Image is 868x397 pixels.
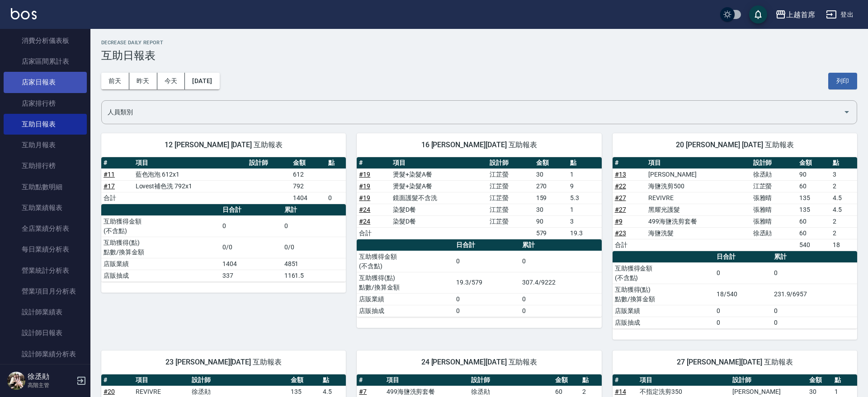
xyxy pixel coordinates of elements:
[534,157,568,169] th: 金額
[4,344,87,364] a: 設計師業績分析表
[220,215,282,237] td: 0
[247,157,291,169] th: 設計師
[185,73,219,89] button: [DATE]
[112,140,335,149] span: 12 [PERSON_NAME] [DATE] 互助報表
[553,374,580,386] th: 金額
[101,73,129,89] button: 前天
[391,215,487,227] td: 染髮D餐
[568,227,602,239] td: 19.3
[830,204,857,215] td: 4.5
[615,388,626,395] a: #14
[359,218,370,225] a: #24
[391,192,487,204] td: 鏡面護髮不含洗
[4,51,87,72] a: 店家區間累計表
[751,227,797,239] td: 徐丞勛
[534,204,568,215] td: 30
[832,374,857,386] th: 點
[646,227,750,239] td: 海鹽洗髮
[487,204,534,215] td: 江芷螢
[4,30,87,51] a: 消費分析儀表板
[615,229,626,237] a: #23
[487,192,534,204] td: 江芷螢
[613,374,637,386] th: #
[357,374,384,386] th: #
[133,180,247,192] td: Lovest補色洗 792x1
[454,251,520,272] td: 0
[454,239,520,251] th: 日合計
[101,374,133,386] th: #
[520,305,601,317] td: 0
[4,177,87,197] a: 互助點數明細
[772,251,857,263] th: 累計
[4,281,87,302] a: 營業項目月分析表
[101,49,857,62] h3: 互助日報表
[520,251,601,272] td: 0
[288,374,321,386] th: 金額
[830,180,857,192] td: 2
[613,284,715,305] td: 互助獲得(點) 點數/換算金額
[359,206,370,213] a: #24
[391,157,487,169] th: 項目
[101,157,133,169] th: #
[291,168,326,180] td: 612
[646,157,750,169] th: 項目
[28,372,74,381] h5: 徐丞勛
[714,305,771,317] td: 0
[772,317,857,328] td: 0
[797,215,831,227] td: 60
[646,204,750,215] td: 黑耀光護髮
[830,157,857,169] th: 點
[104,388,115,395] a: #20
[751,192,797,204] td: 張雅晴
[4,72,87,93] a: 店家日報表
[105,104,840,120] input: 人員名稱
[4,218,87,239] a: 全店業績分析表
[104,182,115,190] a: #17
[357,239,601,317] table: a dense table
[613,251,857,329] table: a dense table
[11,8,37,19] img: Logo
[487,157,534,169] th: 設計師
[615,206,626,213] a: #27
[357,293,454,305] td: 店販業績
[830,227,857,239] td: 2
[391,168,487,180] td: 燙髮+染髮A餐
[469,374,552,386] th: 設計師
[568,215,602,227] td: 3
[7,372,25,390] img: Person
[751,180,797,192] td: 江芷螢
[101,270,220,281] td: 店販抽成
[326,192,346,204] td: 0
[133,374,189,386] th: 項目
[391,204,487,215] td: 染髮D餐
[772,284,857,305] td: 231.9/6957
[359,388,367,395] a: #7
[220,270,282,281] td: 337
[646,180,750,192] td: 海鹽洗剪500
[4,135,87,155] a: 互助月報表
[129,73,157,89] button: 昨天
[613,239,646,251] td: 合計
[613,305,715,317] td: 店販業績
[220,258,282,270] td: 1404
[357,305,454,317] td: 店販抽成
[101,204,346,282] table: a dense table
[384,374,469,386] th: 項目
[368,140,590,149] span: 16 [PERSON_NAME][DATE] 互助報表
[220,237,282,258] td: 0/0
[454,305,520,317] td: 0
[797,168,831,180] td: 90
[520,272,601,293] td: 307.4/9222
[189,374,288,386] th: 設計師
[112,358,335,367] span: 23 [PERSON_NAME][DATE] 互助報表
[797,180,831,192] td: 60
[828,73,857,89] button: 列印
[534,192,568,204] td: 159
[368,358,590,367] span: 24 [PERSON_NAME][DATE] 互助報表
[568,204,602,215] td: 1
[751,168,797,180] td: 徐丞勛
[101,258,220,270] td: 店販業績
[291,180,326,192] td: 792
[714,284,771,305] td: 18/540
[391,180,487,192] td: 燙髮+染髮A餐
